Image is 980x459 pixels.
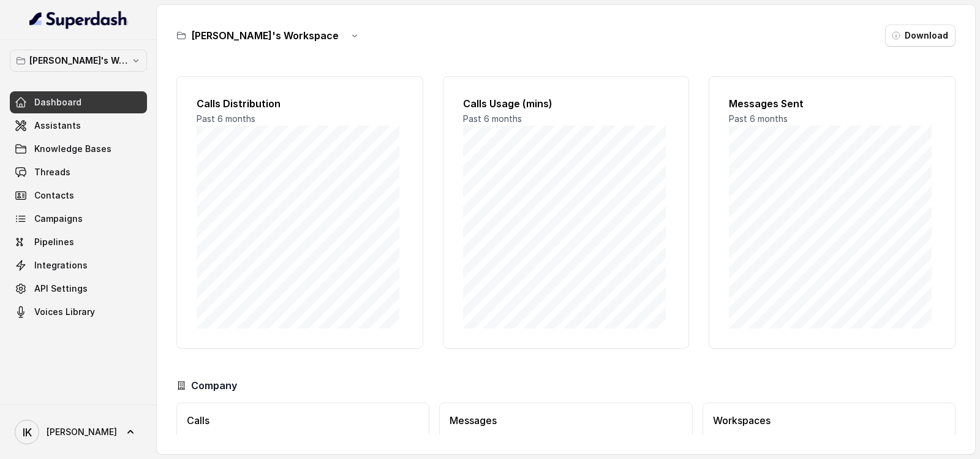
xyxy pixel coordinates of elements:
[10,301,147,323] a: Voices Library
[34,283,88,295] span: API Settings
[34,166,70,178] span: Threads
[34,96,81,108] span: Dashboard
[10,278,147,300] a: API Settings
[34,259,88,271] span: Integrations
[729,113,788,124] span: Past 6 months
[29,10,128,29] img: light.svg
[10,161,147,183] a: Threads
[10,208,147,230] a: Campaigns
[191,28,339,43] h3: [PERSON_NAME]'s Workspace
[34,189,74,202] span: Contacts
[10,254,147,276] a: Integrations
[23,426,32,439] text: IK
[885,25,956,47] button: Download
[10,231,147,253] a: Pipelines
[10,115,147,137] a: Assistants
[10,415,147,449] a: [PERSON_NAME]
[197,96,403,111] h2: Calls Distribution
[191,378,237,393] h3: Company
[713,413,945,428] h3: Workspaces
[463,96,669,111] h2: Calls Usage (mins)
[34,213,83,225] span: Campaigns
[10,138,147,160] a: Knowledge Bases
[729,96,935,111] h2: Messages Sent
[34,236,74,248] span: Pipelines
[47,426,117,438] span: [PERSON_NAME]
[450,413,682,428] h3: Messages
[34,143,111,155] span: Knowledge Bases
[197,113,255,124] span: Past 6 months
[10,91,147,113] a: Dashboard
[10,184,147,207] a: Contacts
[34,306,95,318] span: Voices Library
[34,119,81,132] span: Assistants
[463,113,522,124] span: Past 6 months
[29,53,127,68] p: [PERSON_NAME]'s Workspace
[10,50,147,72] button: [PERSON_NAME]'s Workspace
[187,413,419,428] h3: Calls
